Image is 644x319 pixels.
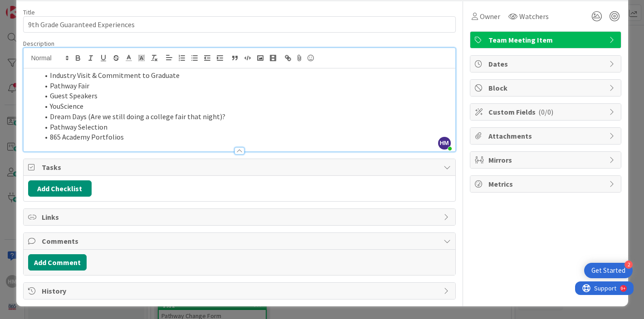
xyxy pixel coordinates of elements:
span: Mirrors [488,155,605,165]
span: Support [19,1,41,12]
li: YouScience [39,101,451,111]
span: Watchers [519,11,549,22]
label: Title [23,8,35,16]
span: Links [42,212,439,222]
span: History [42,285,439,296]
span: Owner [480,11,500,22]
span: Block [488,82,605,93]
li: Pathway Selection [39,122,451,132]
div: 2 [624,261,633,269]
span: Custom Fields [488,106,605,117]
li: Industry Visit & Commitment to Graduate [39,70,451,81]
input: type card name here... [23,16,456,33]
span: HM [438,137,451,150]
button: Add Comment [28,254,87,271]
li: Dream Days (Are we still doing a college fair that night)? [39,111,451,122]
span: Dates [488,58,605,69]
li: 865 Academy Portfolios [39,132,451,142]
span: Comments [42,236,439,246]
div: Open Get Started checklist, remaining modules: 2 [584,263,633,278]
li: Pathway Fair [39,81,451,91]
span: Description [23,39,54,48]
span: Tasks [42,162,439,173]
button: Add Checklist [28,180,92,197]
span: ( 0/0 ) [538,107,553,116]
span: Attachments [488,130,605,141]
li: Guest Speakers [39,91,451,101]
span: Team Meeting Item [488,34,605,45]
div: Get Started [591,266,625,275]
div: 9+ [46,4,50,11]
span: Metrics [488,179,605,189]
